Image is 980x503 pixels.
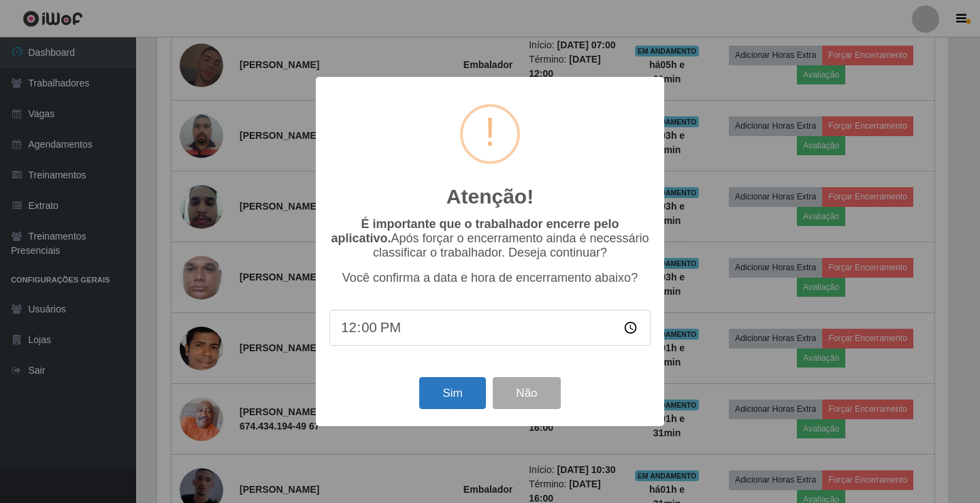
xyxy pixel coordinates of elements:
[331,217,619,245] b: É importante que o trabalhador encerre pelo aplicativo.
[419,377,485,409] button: Sim
[329,271,651,285] p: Você confirma a data e hora de encerramento abaixo?
[329,217,651,260] p: Após forçar o encerramento ainda é necessário classificar o trabalhador. Deseja continuar?
[446,184,534,209] h2: Atenção!
[493,377,560,409] button: Não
